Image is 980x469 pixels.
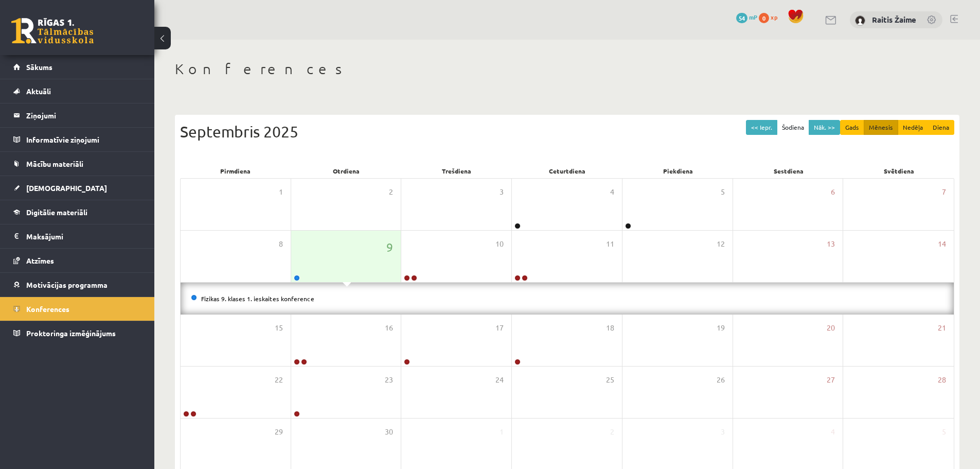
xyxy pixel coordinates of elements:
span: 4 [610,186,614,198]
div: Svētdiena [844,164,954,178]
span: Digitālie materiāli [26,207,87,217]
span: 1 [279,186,283,198]
span: 21 [938,322,946,334]
span: 16 [385,322,393,334]
span: 54 [736,13,747,23]
span: 27 [827,374,835,386]
span: 2 [389,186,393,198]
span: 3 [500,186,504,198]
span: 5 [721,186,725,198]
h1: Konferences [175,60,959,78]
span: [DEMOGRAPHIC_DATA] [26,183,107,193]
a: [DEMOGRAPHIC_DATA] [13,176,141,200]
div: Pirmdiena [180,164,291,178]
span: xp [771,13,777,21]
span: 7 [942,186,946,198]
span: 20 [827,322,835,334]
button: Nāk. >> [809,120,840,135]
legend: Ziņojumi [26,103,141,127]
span: 9 [386,238,393,256]
span: 4 [831,426,835,438]
span: Sākums [26,62,52,72]
button: Gads [840,120,864,135]
legend: Maksājumi [26,224,141,248]
a: Proktoringa izmēģinājums [13,321,141,345]
div: Sestdiena [733,164,844,178]
span: 22 [275,374,283,386]
a: Sākums [13,55,141,79]
div: Otrdiena [291,164,401,178]
span: Proktoringa izmēģinājums [26,328,116,338]
span: 2 [610,426,614,438]
span: Konferences [26,304,69,314]
span: 1 [500,426,504,438]
span: 13 [827,238,835,250]
span: 29 [275,426,283,438]
a: Raitis Žaime [872,14,916,25]
span: 19 [717,322,725,334]
div: Ceturtdiena [512,164,622,178]
a: 54 mP [736,13,757,21]
legend: Informatīvie ziņojumi [26,128,141,151]
span: 23 [385,374,393,386]
span: 28 [938,374,946,386]
span: 30 [385,426,393,438]
button: Diena [928,120,954,135]
div: Septembris 2025 [180,120,954,143]
span: 6 [831,186,835,198]
span: 11 [606,238,614,250]
button: Mēnesis [864,120,898,135]
span: 26 [717,374,725,386]
a: Informatīvie ziņojumi [13,128,141,151]
span: 5 [942,426,946,438]
a: Konferences [13,297,141,321]
span: Atzīmes [26,256,54,265]
a: Digitālie materiāli [13,200,141,224]
a: Rīgas 1. Tālmācības vidusskola [11,18,94,44]
a: Fizikas 9. klases 1. ieskaites konference [201,294,314,303]
span: 10 [495,238,504,250]
span: 0 [759,13,769,23]
button: Nedēļa [898,120,928,135]
span: 18 [606,322,614,334]
button: << Iepr. [746,120,777,135]
a: Ziņojumi [13,103,141,127]
span: 25 [606,374,614,386]
div: Trešdiena [401,164,512,178]
a: Aktuāli [13,79,141,103]
img: Raitis Žaime [855,15,865,26]
button: Šodiena [777,120,809,135]
a: Maksājumi [13,224,141,248]
span: 24 [495,374,504,386]
a: Motivācijas programma [13,273,141,297]
a: 0 xp [759,13,782,21]
span: 15 [275,322,283,334]
a: Mācību materiāli [13,152,141,176]
a: Atzīmes [13,249,141,272]
span: 12 [717,238,725,250]
span: 3 [721,426,725,438]
span: 17 [495,322,504,334]
div: Piekdiena [622,164,733,178]
span: mP [749,13,757,21]
span: 8 [279,238,283,250]
span: Motivācijas programma [26,280,108,289]
span: Mācību materiāli [26,159,83,168]
span: 14 [938,238,946,250]
span: Aktuāli [26,86,51,96]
